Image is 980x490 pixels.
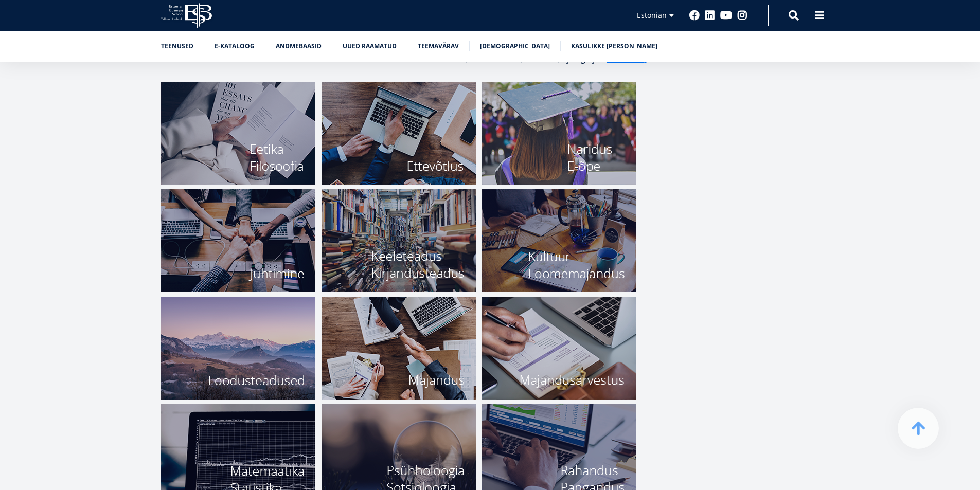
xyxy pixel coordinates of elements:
[482,189,636,292] img: 6. Kultuur.png
[705,10,715,21] a: Linkedin
[482,82,636,185] img: 3. Haridus est.png
[215,41,255,51] a: E-kataloog
[343,41,397,51] a: Uued raamatud
[482,297,636,400] img: 9. Majandusarvestus.png
[322,189,476,292] img: 5. Kirjandusteadus est.png
[161,189,315,292] img: 4. Juhtimine est.png
[161,41,193,51] a: Teenused
[276,41,322,51] a: Andmebaasid
[322,82,476,185] img: 2. Ettevõtlus est.png
[737,10,747,21] a: Instagram
[480,41,550,51] a: [DEMOGRAPHIC_DATA]
[571,41,657,51] a: Kasulikke [PERSON_NAME]
[161,297,315,400] img: 7. Loodusteadused est.png
[322,297,476,400] img: 8. Majandus.png
[689,10,700,21] a: Facebook
[720,10,732,21] a: Youtube
[161,82,315,185] img: 1. Eetika est.png
[418,41,459,51] a: Teemavärav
